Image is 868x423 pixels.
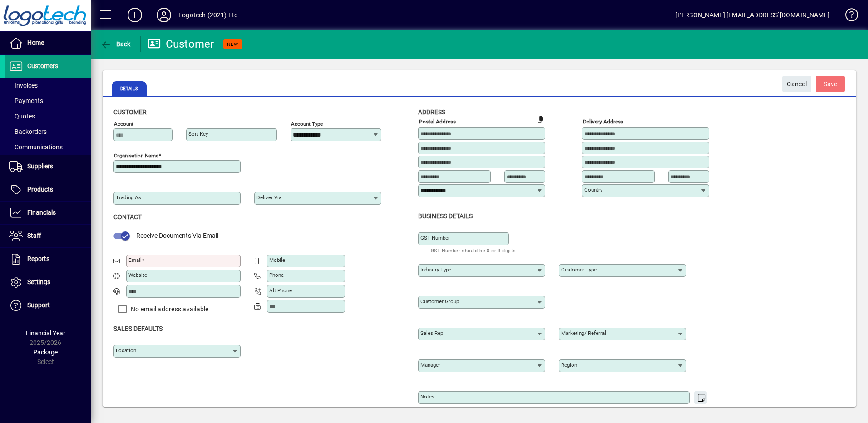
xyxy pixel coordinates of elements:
span: Sales defaults [113,325,163,332]
span: Receive Documents Via Email [136,232,218,239]
mat-hint: GST Number should be 8 or 9 digits [431,245,516,256]
mat-label: Mobile [269,257,285,263]
span: Financial Year [26,330,65,337]
a: Reports [5,248,91,271]
span: Details [112,81,147,96]
button: Cancel [782,76,811,92]
a: Settings [5,271,91,294]
a: Financials [5,202,91,224]
span: ave [824,77,838,92]
mat-label: Website [128,272,147,278]
span: Customer [113,108,147,116]
span: Invoices [9,82,38,89]
mat-label: Alt Phone [269,287,292,294]
mat-label: Phone [269,272,284,278]
span: Customers [27,62,58,69]
mat-label: Customer group [420,298,459,305]
span: Products [27,186,53,193]
label: No email address available [129,305,209,314]
a: Invoices [5,78,91,93]
mat-label: GST Number [420,235,450,241]
span: Back [100,40,131,48]
div: Logotech (2021) Ltd [178,8,238,22]
div: Customer [148,37,214,51]
a: Staff [5,225,91,247]
mat-label: Organisation name [114,152,158,159]
mat-label: Sales rep [420,330,443,336]
span: Settings [27,278,50,285]
mat-label: Sort key [188,131,208,137]
mat-hint: Use 'Enter' to start a new line [631,404,702,414]
span: S [824,80,827,88]
span: Address [418,108,445,116]
a: Knowledge Base [838,2,857,31]
span: Contact [113,213,142,221]
span: Reports [27,255,49,262]
mat-label: Deliver via [256,194,281,201]
a: Suppliers [5,155,91,178]
app-page-header-button: Back [91,36,141,52]
span: Staff [27,232,41,239]
a: Support [5,294,91,317]
span: Payments [9,97,43,104]
a: Quotes [5,108,91,124]
span: Business details [418,212,473,220]
button: Copy to Delivery address [533,112,547,126]
span: Home [27,39,44,46]
span: Communications [9,143,63,151]
div: [PERSON_NAME] [EMAIL_ADDRESS][DOMAIN_NAME] [676,8,829,22]
mat-label: Email [128,257,142,263]
button: Add [120,7,149,23]
a: Home [5,32,91,54]
a: Products [5,178,91,201]
span: Support [27,301,50,309]
a: Payments [5,93,91,108]
mat-label: Manager [420,362,440,368]
span: Financials [27,209,56,216]
span: Suppliers [27,162,53,170]
a: Backorders [5,124,91,139]
mat-label: Notes [420,393,434,400]
span: Package [33,349,58,356]
button: Profile [149,7,178,23]
mat-label: Region [561,362,577,368]
span: Backorders [9,128,47,135]
span: Quotes [9,113,35,120]
span: Cancel [787,77,807,92]
mat-label: Industry type [420,266,451,273]
mat-label: Account [114,121,133,127]
mat-label: Customer type [561,266,597,273]
mat-label: Marketing/ Referral [561,330,606,336]
mat-label: Account Type [291,121,323,127]
a: Communications [5,139,91,155]
mat-label: Country [584,187,602,193]
span: NEW [227,41,238,47]
button: Save [816,76,845,92]
mat-label: Trading as [116,194,141,201]
mat-label: Location [116,347,136,354]
button: Back [98,36,133,52]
